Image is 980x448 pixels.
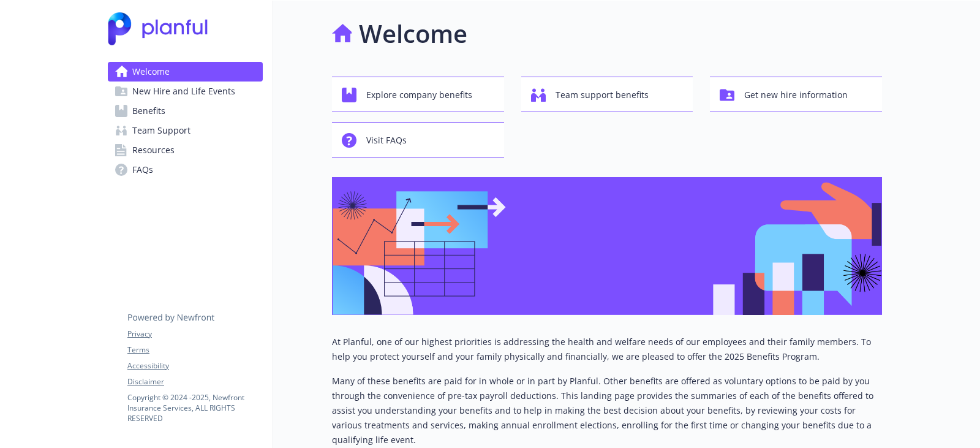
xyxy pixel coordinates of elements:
[744,83,848,107] span: Get new hire information
[332,374,882,447] p: Many of these benefits are paid for in whole or in part by Planful. Other benefits are offered as...
[132,101,165,121] span: Benefits
[521,77,693,112] button: Team support benefits
[108,82,263,101] a: New Hire and Life Events
[127,392,262,423] p: Copyright © 2024 - 2025 , Newfront Insurance Services, ALL RIGHTS RESERVED
[359,15,467,52] h1: Welcome
[366,83,472,107] span: Explore company benefits
[127,376,262,387] a: Disclaimer
[127,344,262,355] a: Terms
[132,121,190,140] span: Team Support
[108,140,263,160] a: Resources
[127,360,262,371] a: Accessibility
[556,83,649,107] span: Team support benefits
[366,129,407,152] span: Visit FAQs
[127,328,262,340] a: Privacy
[710,77,882,112] button: Get new hire information
[132,160,153,180] span: FAQs
[132,82,235,101] span: New Hire and Life Events
[332,77,504,112] button: Explore company benefits
[332,122,504,158] button: Visit FAQs
[108,160,263,180] a: FAQs
[332,177,882,315] img: overview page banner
[108,62,263,82] a: Welcome
[108,121,263,140] a: Team Support
[332,335,882,364] p: At Planful, one of our highest priorities is addressing the health and welfare needs of our emplo...
[132,140,175,160] span: Resources
[132,62,170,82] span: Welcome
[108,101,263,121] a: Benefits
